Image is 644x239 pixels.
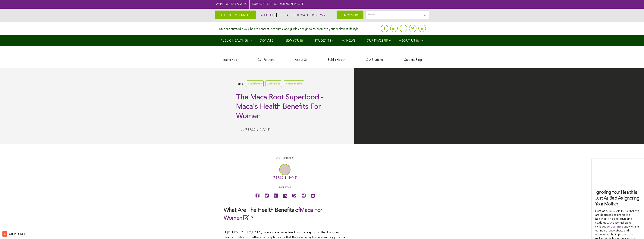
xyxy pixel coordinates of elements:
[366,39,388,42] span: OUR FAVES 💚
[295,13,309,17] a: DONATE
[224,186,346,190] p: Share this
[342,39,355,42] span: Ⓥ NEWS
[273,176,297,179] a: [PERSON_NAME]
[224,157,346,160] p: CONTRIBUTORS
[7,231,27,236] label: Built on HubSpot
[284,39,303,42] span: NEW YOU🍏
[245,128,270,131] a: [PERSON_NAME]
[236,94,323,120] span: The Maca Root Superfood - Maca's Health Benefits For Women
[276,13,293,17] a: CONTACT
[625,221,644,239] iframe: Chat Widget
[260,39,273,42] span: DONATE
[2,232,7,236] img: HubSpot sprocket logo
[241,128,244,131] span: by
[265,80,282,87] a: Maca Root
[399,39,420,42] span: ABOUT US 🤟🏽
[246,80,264,87] a: Superfoods
[215,11,256,19] a: STUDENT INTERNSHIP
[284,80,304,87] a: Health Benefits
[220,39,249,42] span: PUBLIC HEALTH📚
[2,231,27,237] button: Built on HubSpot
[337,11,363,19] a: LEARN MORE
[219,26,359,31] div: Student-curated public health content, products, and guides designed to promote your healthiest l...
[236,81,243,86] span: Topic:
[224,207,346,222] h2: What Are The Health Benefits of ?
[224,207,322,221] a: Maca For Women
[311,13,325,17] a: REVIEWS
[215,35,429,46] div: Navigation Menu
[260,13,275,17] a: YOUTUBE
[365,11,429,19] input: Search
[314,39,331,42] span: STUDENTS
